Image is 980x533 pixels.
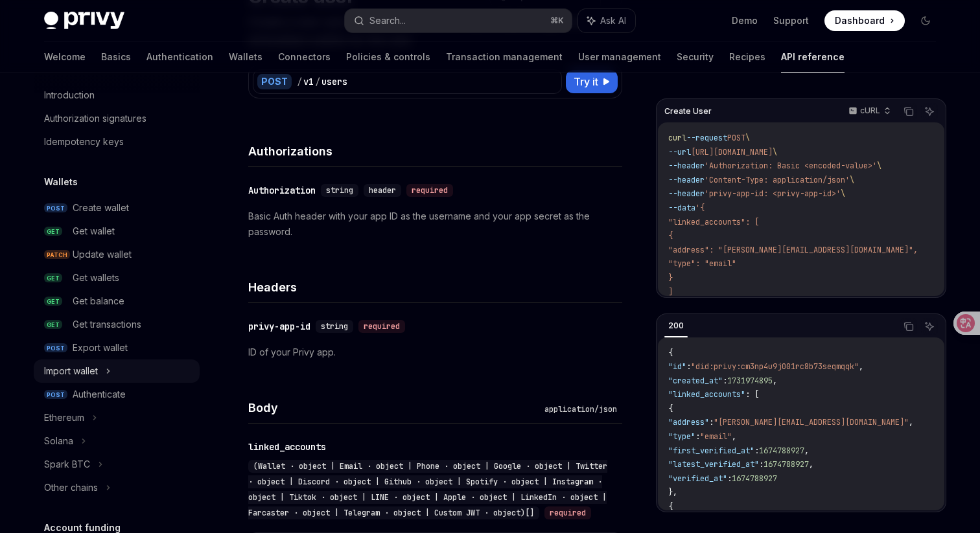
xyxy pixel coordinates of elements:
a: User management [578,41,661,73]
span: [URL][DOMAIN_NAME] [691,147,773,157]
span: 1674788927 [764,459,809,470]
a: Introduction [34,84,200,107]
span: Create User [664,106,712,117]
span: "first_verified_at" [668,446,754,456]
span: "address": "[PERSON_NAME][EMAIL_ADDRESS][DOMAIN_NAME]", [668,245,918,255]
span: POST [727,133,745,143]
span: "created_at" [668,376,723,386]
button: Search...⌘K [345,9,572,32]
span: POST [44,203,67,213]
div: privy-app-id [248,320,310,333]
span: --url [668,147,691,157]
div: Introduction [44,87,95,103]
span: --header [668,188,705,199]
a: GETGet balance [34,289,200,313]
a: Connectors [278,41,331,73]
span: , [732,431,736,442]
div: Get balance [73,293,124,309]
span: : [709,417,714,427]
span: curl [668,133,686,143]
div: Ethereum [44,410,84,425]
span: { [668,501,673,512]
div: 200 [664,318,688,334]
span: : [686,361,691,372]
span: : [727,473,732,484]
div: required [544,506,591,519]
div: Import wallet [44,363,98,379]
h4: Body [248,399,539,416]
div: Export wallet [73,340,128,356]
span: --request [686,133,727,143]
span: }, [668,487,677,497]
span: "address" [668,417,709,427]
div: Search... [369,13,406,28]
div: linked_accounts [248,440,326,453]
span: "did:privy:cm3np4u9j001rc8b73seqmqqk" [691,361,859,372]
span: : [754,446,759,456]
a: Dashboard [824,10,905,31]
div: Solana [44,433,73,449]
a: Authentication [146,41,213,73]
span: "linked_accounts" [668,389,745,400]
span: --header [668,175,705,185]
span: "id" [668,361,686,372]
span: '{ [695,203,705,213]
h4: Authorizations [248,142,622,160]
span: POST [44,343,67,353]
a: GETGet transactions [34,313,200,336]
a: POSTCreate wallet [34,196,200,220]
a: API reference [781,41,845,73]
span: 1674788927 [759,446,804,456]
span: 1731974895 [727,376,773,386]
span: "linked_accounts": [ [668,217,759,227]
a: GETGet wallet [34,220,200,243]
button: Ask AI [921,103,938,120]
span: , [909,417,913,427]
span: GET [44,297,62,306]
div: Authenticate [73,387,126,402]
span: , [804,446,809,456]
div: Create wallet [73,200,129,216]
div: Get wallet [73,223,115,239]
span: : [695,431,700,442]
img: dark logo [44,12,124,30]
span: 1674788927 [732,473,777,484]
button: Toggle dark mode [915,10,936,31]
span: : [759,459,764,470]
a: Demo [732,14,758,27]
div: required [406,184,453,197]
p: cURL [860,106,880,116]
span: Try it [574,74,598,89]
div: Idempotency keys [44,134,124,150]
button: Ask AI [578,9,635,32]
span: "latest_verified_at" [668,459,759,470]
a: Wallets [229,41,262,73]
span: "type": "email" [668,258,736,269]
span: } [668,273,673,283]
a: POSTExport wallet [34,336,200,359]
span: ] [668,287,673,297]
span: --header [668,161,705,171]
span: "verified_at" [668,473,727,484]
span: \ [850,175,854,185]
button: Try it [566,70,618,93]
div: / [297,75,302,88]
span: 'Content-Type: application/json' [705,175,850,185]
span: \ [841,188,845,199]
div: Update wallet [73,247,132,262]
span: : [723,376,727,386]
span: : [ [745,389,759,400]
div: required [358,320,405,333]
span: 'privy-app-id: <privy-app-id>' [705,188,841,199]
a: Support [773,14,809,27]
a: Policies & controls [346,41,430,73]
span: PATCH [44,250,70,260]
a: Welcome [44,41,86,73]
span: header [369,185,396,196]
button: cURL [841,100,896,122]
span: Dashboard [835,14,885,27]
span: , [809,459,813,470]
button: Copy the contents from the code block [900,103,917,120]
a: POSTAuthenticate [34,383,200,406]
span: \ [877,161,881,171]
